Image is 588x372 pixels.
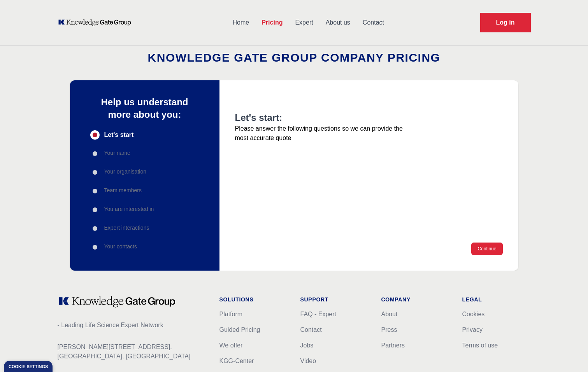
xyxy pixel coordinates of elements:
[356,12,390,33] a: Contact
[219,296,288,303] h1: Solutions
[462,342,498,349] a: Terms of use
[255,12,289,33] a: Pricing
[289,12,319,33] a: Expert
[462,296,531,303] h1: Legal
[226,12,256,33] a: Home
[381,342,405,349] a: Partners
[300,358,316,364] a: Video
[235,124,409,143] p: Please answer the following questions so we can provide the most accurate quote
[9,365,48,369] div: Cookie settings
[219,326,260,333] a: Guided Pricing
[90,130,199,252] div: Progress
[381,311,398,317] a: About
[104,186,142,194] p: Team members
[219,358,254,364] a: KGG-Center
[235,112,409,124] h2: Let's start:
[219,311,243,317] a: Platform
[381,326,397,333] a: Press
[104,205,154,213] p: You are interested in
[471,243,502,255] button: Continue
[381,296,450,303] h1: Company
[462,311,485,317] a: Cookies
[104,243,137,250] p: Your contacts
[300,342,314,349] a: Jobs
[319,12,356,33] a: About us
[480,13,531,32] a: Request Demo
[58,342,207,361] p: [PERSON_NAME][STREET_ADDRESS], [GEOGRAPHIC_DATA], [GEOGRAPHIC_DATA]
[549,335,588,372] iframe: Chat Widget
[58,321,207,330] p: - Leading Life Science Expert Network
[104,149,130,157] p: Your name
[300,311,336,317] a: FAQ - Expert
[219,342,243,349] a: We offer
[104,168,146,175] p: Your organisation
[104,130,134,140] span: Let's start
[104,224,149,232] p: Expert interactions
[90,96,199,121] p: Help us understand more about you:
[300,296,369,303] h1: Support
[462,326,483,333] a: Privacy
[300,326,322,333] a: Contact
[58,19,137,27] a: KOL Knowledge Platform: Talk to Key External Experts (KEE)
